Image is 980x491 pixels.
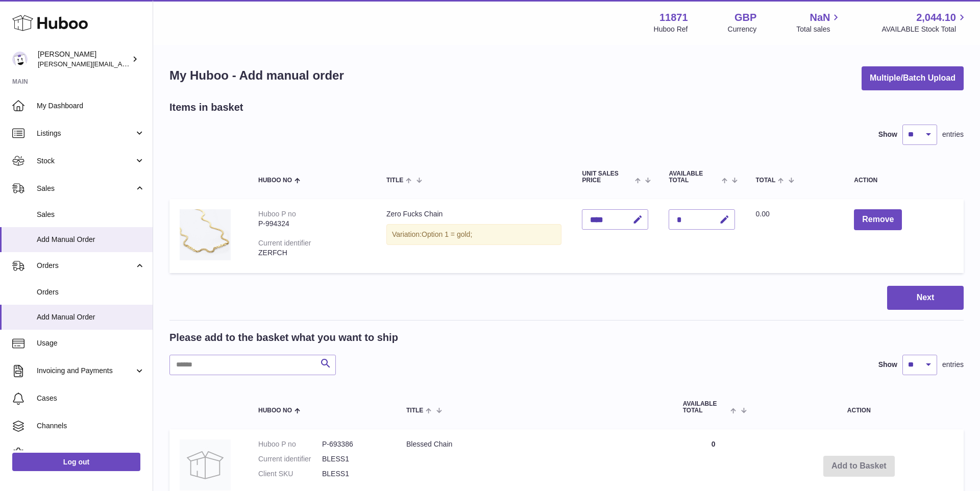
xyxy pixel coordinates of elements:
[376,199,572,273] td: Zero Fucks Chain
[582,170,632,184] span: Unit Sales Price
[37,338,145,348] span: Usage
[169,331,398,345] h2: Please add to the basket what you want to ship
[654,24,688,34] div: Huboo Ref
[38,60,205,68] span: [PERSON_NAME][EMAIL_ADDRESS][DOMAIN_NAME]
[169,101,243,114] h2: Items in basket
[755,177,775,184] span: Total
[37,156,134,166] span: Stock
[878,130,897,139] label: Show
[258,248,366,258] div: ZERFCH
[422,230,472,238] span: Option 1 = gold;
[169,67,344,84] h1: My Huboo - Add manual order
[258,219,366,229] div: P-994324
[180,439,231,490] img: Blessed Chain
[683,401,728,414] span: AVAILABLE Total
[881,24,968,34] span: AVAILABLE Stock Total
[37,287,145,297] span: Orders
[37,449,145,458] span: Settings
[854,209,902,230] button: Remove
[854,177,953,184] div: Action
[322,469,386,479] dd: BLESS1
[406,407,423,414] span: Title
[878,360,897,370] label: Show
[881,11,968,34] a: 2,044.10 AVAILABLE Stock Total
[12,453,140,471] a: Log out
[258,439,322,449] dt: Huboo P no
[258,210,296,218] div: Huboo P no
[258,407,292,414] span: Huboo no
[386,177,403,184] span: Title
[796,24,842,34] span: Total sales
[37,366,134,376] span: Invoicing and Payments
[37,394,145,403] span: Cases
[37,312,145,322] span: Add Manual Order
[37,421,145,431] span: Channels
[755,210,769,218] span: 0.00
[37,101,145,111] span: My Dashboard
[258,469,322,479] dt: Client SKU
[810,11,830,24] span: NaN
[180,209,231,260] img: Zero Fucks Chain
[728,24,757,34] div: Currency
[659,11,688,24] strong: 11871
[37,210,145,219] span: Sales
[37,235,145,244] span: Add Manual Order
[38,50,130,69] div: [PERSON_NAME]
[942,360,964,370] span: entries
[258,239,311,247] div: Current identifier
[862,66,964,90] button: Multiple/Batch Upload
[669,170,719,184] span: AVAILABLE Total
[37,261,134,271] span: Orders
[796,11,842,34] a: NaN Total sales
[258,177,292,184] span: Huboo no
[916,11,956,24] span: 2,044.10
[37,184,134,193] span: Sales
[37,129,134,138] span: Listings
[12,52,28,67] img: katie@hoopsandchains.com
[322,439,386,449] dd: P-693386
[386,224,562,245] div: Variation:
[258,454,322,464] dt: Current identifier
[754,390,964,424] th: Action
[942,130,964,139] span: entries
[734,11,756,24] strong: GBP
[887,286,964,310] button: Next
[322,454,386,464] dd: BLESS1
